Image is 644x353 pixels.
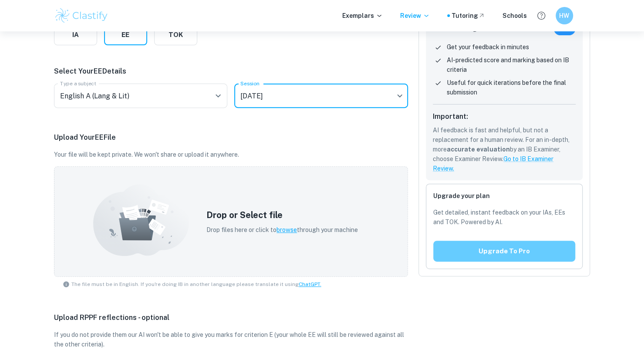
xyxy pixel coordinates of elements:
button: Upgrade to pro [433,241,576,262]
button: Open [212,90,224,102]
p: Get your feedback in minutes [447,42,529,52]
p: Exemplars [342,11,383,20]
p: Upload RPPF reflections - optional [54,313,408,323]
h5: Drop or Select file [206,208,358,222]
button: TOK [154,24,197,45]
button: EE [104,24,147,45]
h6: Important: [433,111,576,122]
img: Clastify logo [54,7,109,24]
p: Useful for quick iterations before the final submission [447,78,576,97]
label: Type a subject [60,80,96,87]
a: Schools [502,11,527,20]
p: If you do not provide them our AI won't be able to give you marks for criterion E (your whole EE ... [54,330,408,349]
div: [DATE] [234,84,408,108]
h6: HW [559,11,569,20]
b: accurate evaluation [447,146,510,153]
span: The file must be in English. If you're doing IB in another language please translate it using [71,280,321,288]
p: Upload Your EE File [54,132,408,143]
p: Select Your EE Details [54,66,408,77]
button: IA [54,24,97,45]
button: HW [556,7,573,24]
a: ChatGPT. [299,281,321,287]
button: Help and Feedback [534,8,549,23]
p: Drop files here or click to through your machine [206,225,358,235]
span: browse [276,226,297,233]
p: AI-predicted score and marking based on IB criteria [447,55,576,74]
p: Review [400,11,430,20]
a: Tutoring [452,11,485,20]
p: Your file will be kept private. We won't share or upload it anywhere. [54,150,408,159]
label: Session [240,80,260,87]
h6: Upgrade your plan [433,191,576,201]
p: Get detailed, instant feedback on your IAs, EEs and TOK. Powered by AI. [433,208,576,227]
p: AI feedback is fast and helpful, but not a replacement for a human review. For an in-depth, more ... [433,125,576,173]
